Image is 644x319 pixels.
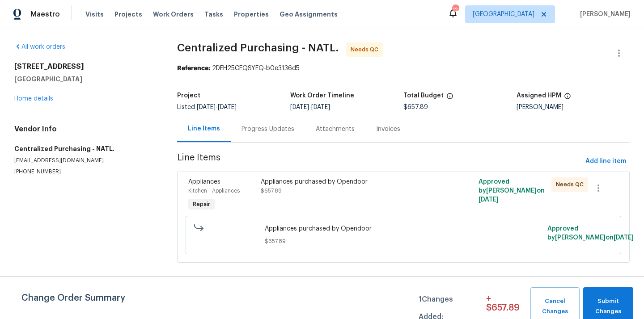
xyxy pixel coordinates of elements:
[564,92,571,104] span: The hpm assigned to this work order.
[452,5,458,14] div: 12
[218,104,237,110] span: [DATE]
[188,188,240,193] span: Kitchen - Appliances
[177,42,339,53] span: Centralized Purchasing - NATL.
[547,226,634,241] span: Approved by [PERSON_NAME] on
[614,235,634,241] span: [DATE]
[261,188,282,193] span: $657.89
[311,104,330,110] span: [DATE]
[14,125,156,134] h4: Vendor Info
[376,125,400,134] div: Invoices
[403,92,444,99] h5: Total Budget
[479,179,545,203] span: Approved by [PERSON_NAME] on
[585,156,626,167] span: Add line item
[30,10,60,19] span: Maestro
[114,10,142,19] span: Projects
[14,62,156,71] h2: [STREET_ADDRESS]
[316,125,355,134] div: Attachments
[265,237,542,246] span: $657.89
[14,168,156,176] p: [PHONE_NUMBER]
[290,92,354,99] h5: Work Order Timeline
[177,92,200,99] h5: Project
[280,10,338,19] span: Geo Assignments
[517,92,561,99] h5: Assigned HPM
[177,65,210,71] b: Reference:
[177,153,582,170] span: Line Items
[473,10,534,19] span: [GEOGRAPHIC_DATA]
[14,96,53,102] a: Home details
[153,10,194,19] span: Work Orders
[582,153,630,170] button: Add line item
[14,75,156,84] h5: [GEOGRAPHIC_DATA]
[403,104,428,110] span: $657.89
[241,125,294,134] div: Progress Updates
[265,224,542,233] span: Appliances purchased by Opendoor
[14,144,156,153] h5: Centralized Purchasing - NATL.
[479,197,499,203] span: [DATE]
[14,157,156,164] p: [EMAIL_ADDRESS][DOMAIN_NAME]
[290,104,330,110] span: -
[85,10,104,19] span: Visits
[234,10,269,19] span: Properties
[576,10,631,19] span: [PERSON_NAME]
[351,45,382,54] span: Needs QC
[261,177,437,186] div: Appliances purchased by Opendoor
[517,104,630,110] div: [PERSON_NAME]
[556,180,587,189] span: Needs QC
[446,92,453,104] span: The total cost of line items that have been proposed by Opendoor. This sum includes line items th...
[188,124,220,133] div: Line Items
[204,11,223,17] span: Tasks
[189,200,214,209] span: Repair
[197,104,216,110] span: [DATE]
[14,44,65,50] a: All work orders
[177,104,237,110] span: Listed
[188,179,220,185] span: Appliances
[290,104,309,110] span: [DATE]
[177,64,630,73] div: 2DEH25CEQSYEQ-b0e3136d5
[197,104,237,110] span: -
